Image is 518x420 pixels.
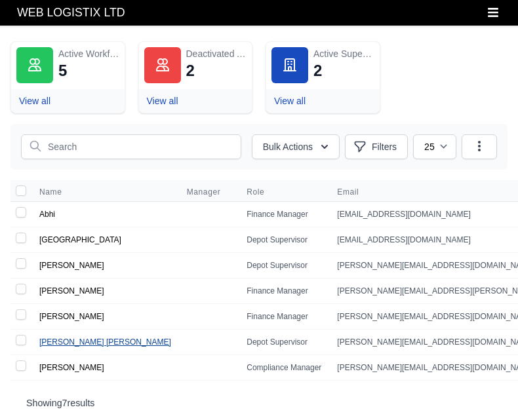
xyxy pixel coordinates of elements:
[39,235,121,244] a: [GEOGRAPHIC_DATA]
[452,357,518,420] iframe: Chat Widget
[147,96,178,106] a: View all
[186,60,195,81] div: 2
[239,329,329,354] td: Depot Supervisor
[239,354,329,380] td: Compliance Manager
[26,396,492,410] p: Showing results
[39,187,72,197] button: Name
[239,278,329,303] td: Finance Manager
[313,47,374,60] div: Active Supervisors
[239,252,329,278] td: Depot Supervisor
[252,134,340,159] button: Bulk Actions
[19,96,50,106] a: View all
[39,312,104,321] a: [PERSON_NAME]
[39,187,62,197] span: Name
[274,96,306,106] a: View all
[313,60,322,81] div: 2
[39,337,171,347] a: [PERSON_NAME] [PERSON_NAME]
[186,47,247,60] div: Deactivated Accounts
[39,261,104,270] a: [PERSON_NAME]
[39,210,55,219] a: Abhi
[247,187,264,197] span: Role
[345,134,408,159] button: Filters
[239,227,329,252] td: Depot Supervisor
[58,60,67,81] div: 5
[239,201,329,227] td: Finance Manager
[39,363,104,372] a: [PERSON_NAME]
[21,134,241,159] input: Search
[247,187,275,197] button: Role
[39,286,104,296] a: [PERSON_NAME]
[239,303,329,329] td: Finance Manager
[62,398,68,408] span: 7
[58,47,119,60] div: Active Workforce
[187,187,221,197] span: Manager
[479,3,508,22] button: Toggle navigation
[187,187,231,197] button: Manager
